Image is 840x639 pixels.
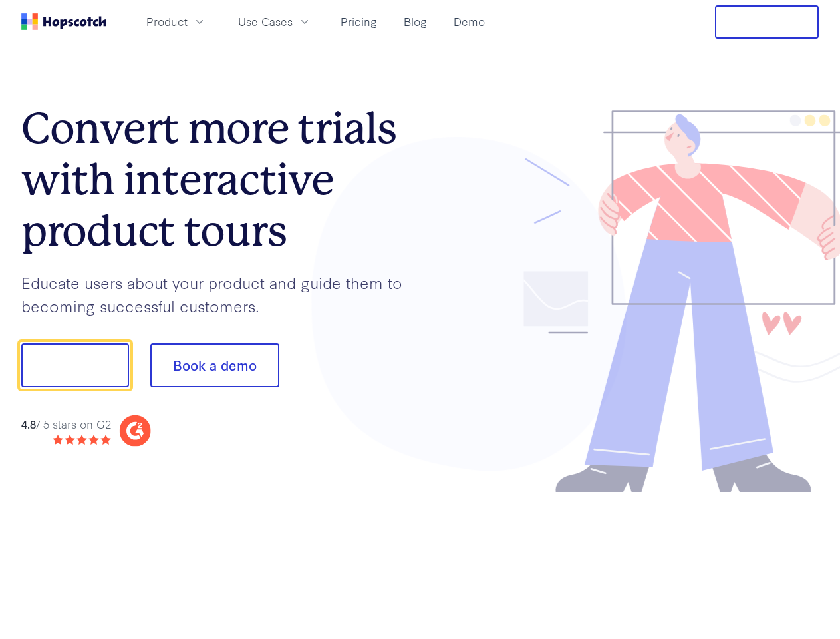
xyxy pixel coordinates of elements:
[138,11,214,33] button: Product
[21,103,420,256] h1: Convert more trials with interactive product tours
[21,415,36,431] strong: 4.8
[335,11,382,33] a: Pricing
[150,343,279,387] button: Book a demo
[21,415,111,432] div: / 5 stars on G2
[715,5,819,39] button: Free Trial
[146,13,188,30] span: Product
[238,13,293,30] span: Use Cases
[230,11,319,33] button: Use Cases
[21,13,106,30] a: Home
[21,271,420,317] p: Educate users about your product and guide them to becoming successful customers.
[21,343,129,387] button: Show me!
[448,11,490,33] a: Demo
[398,11,432,33] a: Blog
